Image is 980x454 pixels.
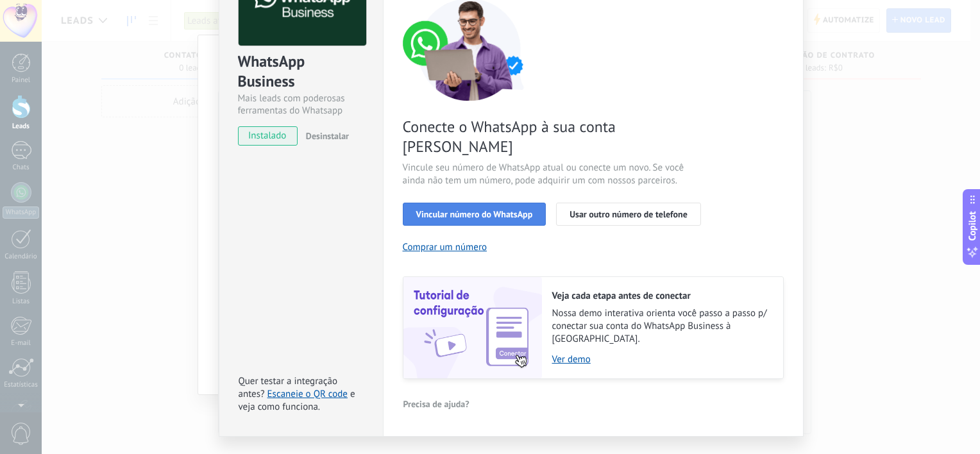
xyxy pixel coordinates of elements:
[239,388,355,413] span: e veja como funciona.
[403,394,470,414] button: Precisa de ajuda?
[239,126,297,146] span: instalado
[416,210,533,219] span: Vincular número do WhatsApp
[403,399,469,408] span: Precisa de ajuda?
[552,290,770,302] h2: Veja cada etapa antes de conectar
[552,353,770,366] a: Ver demo
[267,388,348,400] a: Escaneie o QR code
[403,162,708,187] span: Vincule seu número de WhatsApp atual ou conecte um novo. Se você ainda não tem um número, pode ad...
[239,375,337,400] span: Quer testar a integração antes?
[552,307,770,346] span: Nossa demo interativa orienta você passo a passo p/ conectar sua conta do WhatsApp Business à [GE...
[556,203,701,226] button: Usar outro número de telefone
[306,130,349,142] span: Desinstalar
[403,241,487,253] button: Comprar um número
[403,117,708,156] span: Conecte o WhatsApp à sua conta [PERSON_NAME]
[301,126,349,146] button: Desinstalar
[570,210,688,219] span: Usar outro número de telefone
[238,51,364,92] div: WhatsApp Business
[966,212,979,241] span: Copilot
[403,203,546,226] button: Vincular número do WhatsApp
[238,92,364,117] div: Mais leads com poderosas ferramentas do Whatsapp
